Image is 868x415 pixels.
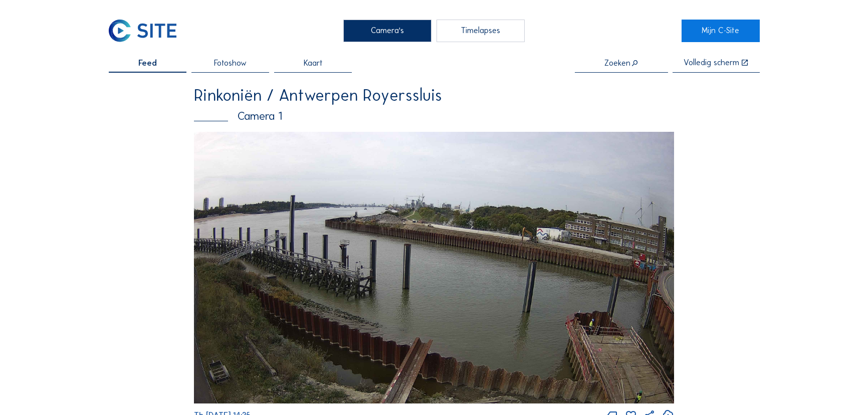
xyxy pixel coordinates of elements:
[304,59,323,67] span: Kaart
[138,59,157,67] span: Feed
[194,87,674,103] div: Rinkoniën / Antwerpen Royerssluis
[194,132,674,403] img: Image
[682,20,760,43] a: Mijn C-Site
[437,20,525,43] div: Timelapses
[343,20,432,43] div: Camera's
[214,59,247,67] span: Fotoshow
[194,111,674,122] div: Camera 1
[109,20,187,43] a: C-SITE Logo
[684,59,739,67] div: Volledig scherm
[109,20,177,43] img: C-SITE Logo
